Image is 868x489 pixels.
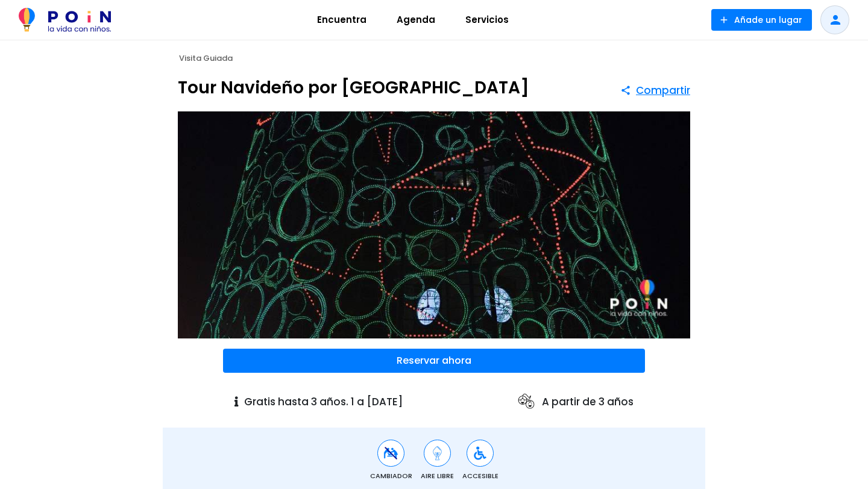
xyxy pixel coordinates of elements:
[421,471,454,481] span: Aire Libre
[312,10,372,30] span: Encuentra
[383,446,398,461] img: Cambiador
[473,446,488,461] img: Accesible
[391,10,441,30] span: Agenda
[430,446,445,461] img: Aire Libre
[517,392,536,411] img: ages icon
[370,471,412,481] span: Cambiador
[517,392,634,411] p: A partir de 3 años
[460,10,514,30] span: Servicios
[178,111,690,339] img: Tour Navideño por Madrid
[179,52,233,64] span: Visita Guiada
[302,5,382,34] a: Encuentra
[462,471,498,481] span: Accesible
[620,79,690,101] button: Compartir
[178,79,529,96] h1: Tour Navideño por [GEOGRAPHIC_DATA]
[382,5,450,34] a: Agenda
[19,8,111,32] img: POiN
[234,394,403,410] p: Gratis hasta 3 años. 1 a [DATE]
[711,9,812,31] button: Añade un lugar
[223,349,645,373] button: Reservar ahora
[450,5,524,34] a: Servicios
